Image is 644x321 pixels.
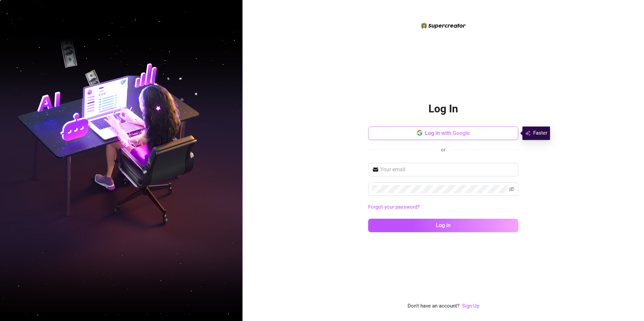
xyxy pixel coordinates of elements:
[436,222,451,228] span: Log in
[428,102,458,116] h2: Log In
[462,302,479,310] a: Sign Up
[368,204,420,210] a: Forgot your password?
[380,166,514,174] input: Your email
[368,203,518,211] a: Forgot your password?
[509,186,514,192] span: eye-invisible
[525,129,530,137] img: svg%3e
[425,130,470,136] span: Log in with Google
[421,23,466,29] img: logo-BBDzfeDw.svg
[368,219,518,232] button: Log in
[533,129,547,137] span: Faster
[368,127,518,140] button: Log in with Google
[462,303,479,309] a: Sign Up
[408,302,459,310] span: Don't have an account?
[441,147,446,153] span: or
